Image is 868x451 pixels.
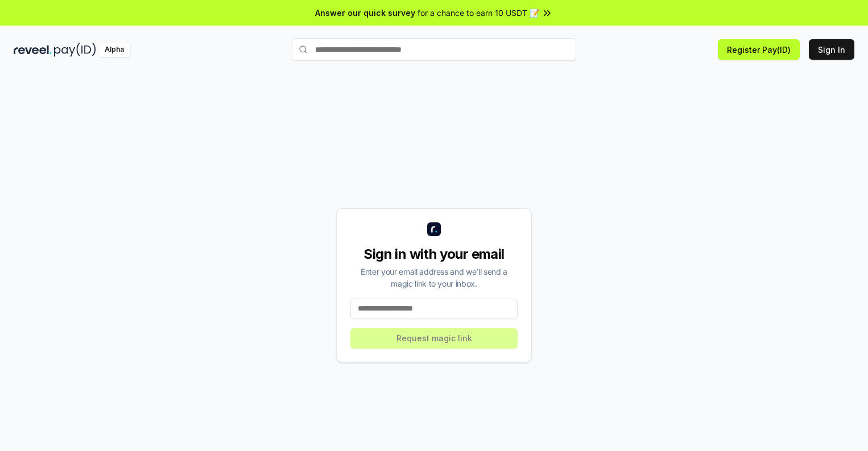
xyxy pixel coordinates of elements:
button: Register Pay(ID) [718,39,800,60]
img: pay_id [54,43,96,57]
img: logo_small [427,222,441,236]
img: reveel_dark [14,43,52,57]
div: Alpha [98,43,130,57]
div: Enter your email address and we’ll send a magic link to your inbox. [350,266,518,289]
div: Sign in with your email [350,245,518,263]
span: Answer our quick survey [315,7,415,19]
button: Sign In [809,39,854,60]
span: for a chance to earn 10 USDT 📝 [418,7,539,19]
